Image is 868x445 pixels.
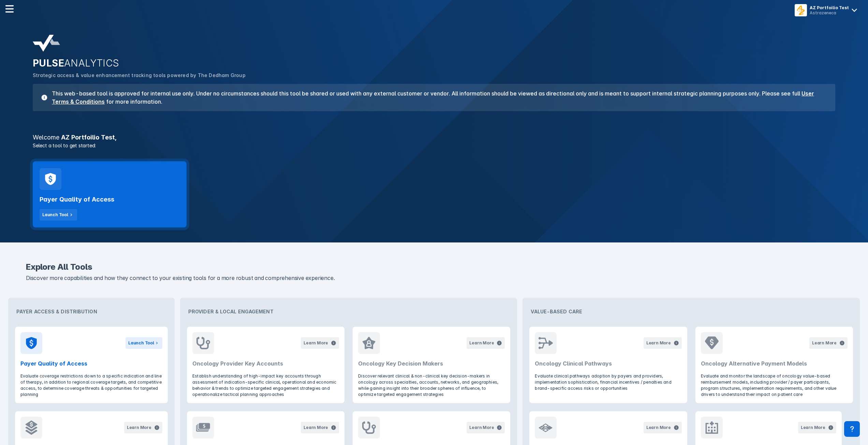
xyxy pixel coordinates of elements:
div: Learn More [127,425,151,431]
div: Learn More [646,340,671,346]
p: Evaluate clinical pathways adoption by payers and providers, implementation sophistication, finan... [535,373,681,391]
div: Value-Based Care [525,300,857,323]
h2: Oncology Key Decision Makers [358,359,505,368]
p: Establish understanding of high-impact key accounts through assessment of indication-specific cli... [192,373,339,398]
h3: AZ Portfoilio Test , [29,134,839,140]
button: Learn More [467,337,505,349]
h2: Payer Quality of Access [40,195,114,204]
div: Learn More [646,425,671,431]
p: Strategic access & value enhancement tracking tools powered by The Dedham Group [33,72,835,79]
div: AZ Portfoilio Test [810,5,849,10]
div: Learn More [304,340,328,346]
span: Welcome [33,134,59,141]
h2: Oncology Alternative Payment Models [701,359,848,368]
p: Discover more capabilities and how they connect to your existing tools for a more robust and comp... [26,274,842,283]
h2: Payer Quality of Access [20,359,162,368]
div: Launch Tool [128,340,154,346]
button: Learn More [301,337,339,349]
button: Learn More [809,337,848,349]
div: Launch Tool [42,212,68,218]
a: Payer Quality of AccessLaunch Tool [33,161,187,227]
div: Learn More [304,425,328,431]
div: Provider & Local Engagement [183,300,515,323]
h2: PULSE [33,57,835,69]
p: Evaluate and monitor the landscape of oncology value-based reimbursement models, including provid... [701,373,848,398]
p: Evaluate coverage restrictions down to a specific indication and line of therapy, in addition to ... [20,373,162,398]
button: Launch Tool [126,337,162,349]
h2: Explore All Tools [26,263,842,271]
h2: Oncology Provider Key Accounts [192,359,339,368]
div: Payer Access & Distribution [11,300,172,323]
div: Learn More [469,340,494,346]
div: Astrazeneca [810,10,849,15]
button: Learn More [467,422,505,433]
h2: Oncology Clinical Pathways [535,359,681,368]
img: menu button [796,5,806,15]
p: Select a tool to get started: [29,142,839,149]
p: Discover relevant clinical & non-clinical key decision-makers in oncology across specialties, acc... [358,373,505,398]
button: Learn More [301,422,339,433]
img: pulse-analytics-logo [33,35,60,52]
button: Learn More [798,422,836,433]
button: Learn More [644,337,682,349]
button: Learn More [644,422,682,433]
button: Learn More [124,422,162,433]
span: ANALYTICS [64,57,119,69]
img: menu--horizontal.svg [5,5,14,13]
div: Contact Support [844,421,860,437]
div: Learn More [469,425,494,431]
button: Launch Tool [40,209,77,221]
div: Learn More [801,425,825,431]
h3: This web-based tool is approved for internal use only. Under no circumstances should this tool be... [48,89,827,106]
div: Learn More [812,340,837,346]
